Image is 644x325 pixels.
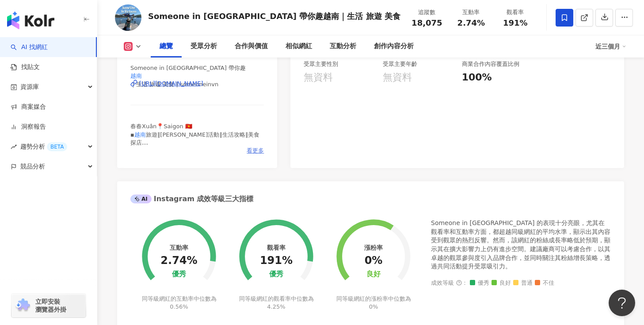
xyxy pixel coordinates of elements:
iframe: Help Scout Beacon - Open [609,290,635,316]
img: KOL Avatar [115,4,141,31]
div: 同等級網紅的觀看率中位數為 [238,295,315,311]
img: logo [7,11,54,29]
div: BETA [47,142,67,151]
span: 0% [369,303,378,310]
span: 良好 [492,280,511,287]
span: 2.74% [457,19,485,27]
span: Someone in [GEOGRAPHIC_DATA] 帶你趣 [130,64,264,72]
div: Instagram 成效等級三大指標 [130,194,253,204]
a: searchAI 找網紅 [11,43,48,52]
div: 優秀 [172,270,186,279]
span: 18,075 [412,18,442,27]
div: 漲粉率 [364,244,383,251]
div: 優秀 [269,270,283,279]
div: 同等級網紅的互動率中位數為 [141,295,218,311]
div: 191% [260,255,293,267]
span: 191% [503,19,528,27]
div: 受眾主要性別 [304,60,338,68]
span: 普通 [513,280,533,287]
a: 商案媒合 [11,103,46,111]
div: 同等級網紅的漲粉率中位數為 [335,295,412,311]
span: 春春Xuân📍Saigon 🇻🇳 ▪︎ [130,123,192,138]
div: 無資料 [304,71,333,84]
span: 立即安裝 瀏覽器外掛 [35,298,66,314]
mark: 越南 [130,73,142,79]
mark: 越南 [134,131,146,138]
span: 優秀 [470,280,489,287]
span: 資源庫 [20,77,39,97]
div: 互動率 [454,8,488,17]
div: 受眾分析 [191,41,217,52]
a: chrome extension立即安裝 瀏覽器外掛 [11,294,86,317]
div: Someone in [GEOGRAPHIC_DATA] 的表現十分亮眼，尤其在觀看率和互動率方面，都超越同級網紅的平均水準，顯示出其內容受到觀眾的熱烈反響。然而，該網紅的粉絲成長率略低於預期，... [431,219,611,271]
a: 找貼文 [11,63,40,72]
div: 追蹤數 [410,8,444,17]
div: 近三個月 [595,39,626,54]
div: 受眾主要年齡 [383,60,417,68]
div: 良好 [366,270,381,279]
span: 旅遊∥[PERSON_NAME]活動∥生活攻略∥美食探店 ▪︎ 先看精選限動「找資訊」 DM for Collabs & Work [130,131,259,162]
div: 互動率 [170,244,188,251]
div: Someone in [GEOGRAPHIC_DATA] 帶你趣越南｜生活 旅遊 美食 [148,11,400,22]
a: [URL][DOMAIN_NAME] [130,80,264,88]
span: 競品分析 [20,157,45,176]
div: 觀看率 [267,244,286,251]
span: 趨勢分析 [20,137,67,157]
div: 成效等級 ： [431,280,611,287]
div: 總覽 [160,41,173,52]
span: 看更多 [247,147,264,155]
span: 不佳 [535,280,554,287]
div: [URL][DOMAIN_NAME] [139,80,203,88]
div: 0% [365,255,383,267]
img: chrome extension [14,298,31,313]
div: 無資料 [383,71,412,84]
div: 觀看率 [499,8,532,17]
div: 2.74% [160,255,197,267]
div: 相似網紅 [286,41,312,52]
a: 洞察報告 [11,122,46,131]
div: 合作與價值 [235,41,268,52]
div: 商業合作內容覆蓋比例 [462,60,519,68]
div: AI [130,195,152,203]
div: 創作內容分析 [374,41,414,52]
span: 4.25% [267,303,285,310]
span: rise [11,144,17,150]
span: 0.56% [170,303,188,310]
div: 100% [462,71,492,84]
div: 互動分析 [330,41,356,52]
